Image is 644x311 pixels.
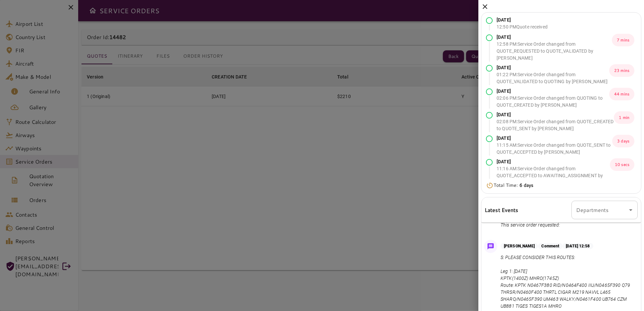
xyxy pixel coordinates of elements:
[497,71,609,85] p: 01:22 PM : Service Order changed from QUOTE_VALIDATED to QUOTING by [PERSON_NAME]
[486,242,495,251] img: Message Icon
[612,135,634,147] p: 3 days
[626,205,635,215] button: Open
[497,88,609,95] p: [DATE]
[497,111,614,118] p: [DATE]
[501,222,562,229] p: This service order requested:
[614,111,634,124] p: 1 min
[501,243,538,249] p: [PERSON_NAME]
[497,158,610,165] p: [DATE]
[497,24,548,30] p: 12:50 PM Quote received
[486,182,494,189] img: Timer Icon
[497,118,614,132] p: 02:08 PM : Service Order changed from QUOTE_CREATED to QUOTE_SENT by [PERSON_NAME]
[497,17,548,24] p: [DATE]
[609,88,634,100] p: 44 mins
[497,64,609,71] p: [DATE]
[497,95,609,109] p: 02:06 PM : Service Order changed from QUOTING to QUOTE_CREATED by [PERSON_NAME]
[538,243,563,249] p: Comment
[485,206,518,214] h6: Latest Events
[497,41,612,62] p: 12:58 PM : Service Order changed from QUOTE_REQUESTED to QUOTE_VALIDATED by [PERSON_NAME]
[497,34,612,41] p: [DATE]
[612,34,634,46] p: 7 mins
[610,158,634,171] p: 10 secs
[497,165,610,186] p: 11:16 AM : Service Order changed from QUOTE_ACCEPTED to AWAITING_ASSIGNMENT by [PERSON_NAME]
[497,142,612,156] p: 11:15 AM : Service Order changed from QUOTE_SENT to QUOTE_ACCEPTED by [PERSON_NAME]
[494,182,533,189] p: Total Time:
[497,135,612,142] p: [DATE]
[563,243,593,249] p: [DATE] 12:58
[519,182,534,188] b: 6 days
[609,64,634,77] p: 23 mins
